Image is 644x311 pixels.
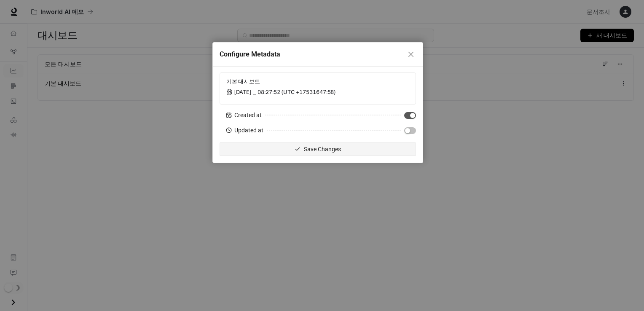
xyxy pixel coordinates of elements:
[4,294,23,311] button: 서랍 열기
[3,45,24,59] a: 그래프 레지스트리
[3,27,24,40] a: 개요
[234,89,336,96] font: [DATE] ⎯ 08:27:52 (UTC +17531647:58)
[45,79,81,88] a: 기본 대시보드
[27,3,97,20] button: 모든 작업 공간
[583,3,614,20] a: 문서조사
[234,110,262,120] span: Created at
[220,142,416,156] button: Save Changes
[580,29,634,42] button: 새 대시보드
[3,128,24,142] a: TTS 놀이터
[408,51,414,58] span: close
[3,113,24,126] a: LLM 플레이그라운드
[4,283,13,292] span: 다크 모드 토글
[596,31,627,40] span: 새 대시보드
[234,126,263,135] span: Updated at
[3,79,24,93] a: 추적
[3,251,24,264] a: 문서조사
[40,8,84,16] p: Inworld AI 데모
[3,94,24,108] a: 로그
[406,50,416,59] button: Close
[45,60,82,68] span: 모든 대시보드
[38,27,77,44] span: 대시보드
[226,78,260,86] span: 기본 대시보드
[3,64,24,78] a: 대시보드
[304,145,341,154] span: Save Changes
[3,266,24,279] a: 피드백
[220,49,416,59] div: Configure Metadata
[587,7,610,17] span: 문서조사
